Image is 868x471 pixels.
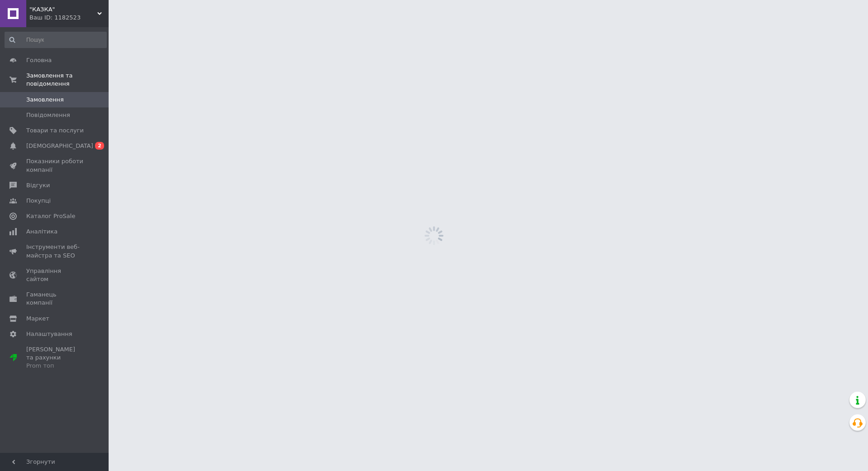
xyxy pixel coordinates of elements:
[26,181,50,189] span: Відгуки
[26,362,84,370] div: Prom топ
[26,72,109,88] span: Замовлення та повідомлення
[26,330,72,338] span: Налаштування
[26,243,84,259] span: Інструменти веб-майстра та SEO
[26,142,93,150] span: [DEMOGRAPHIC_DATA]
[26,111,70,119] span: Повідомлення
[26,228,57,236] span: Аналітика
[26,126,84,135] span: Товари та послуги
[26,267,84,283] span: Управління сайтом
[26,96,64,104] span: Замовлення
[29,5,97,14] span: "КАЗКА"
[26,157,84,174] span: Показники роботи компанії
[26,197,51,205] span: Покупці
[26,315,49,323] span: Маркет
[29,14,109,22] div: Ваш ID: 1182523
[26,212,75,220] span: Каталог ProSale
[95,142,104,150] span: 2
[26,56,52,64] span: Головна
[26,291,84,307] span: Гаманець компанії
[26,345,84,370] span: [PERSON_NAME] та рахунки
[5,32,107,48] input: Пошук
